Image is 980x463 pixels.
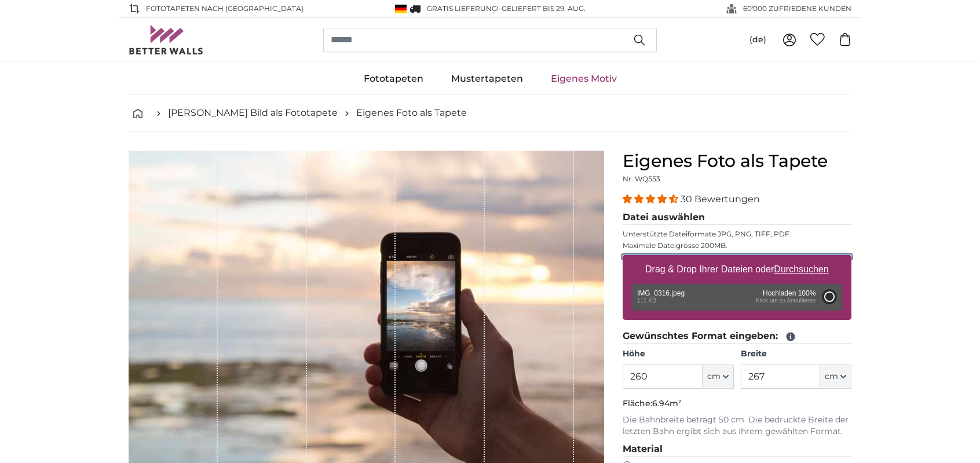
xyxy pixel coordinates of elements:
[427,4,499,13] span: GRATIS Lieferung!
[129,94,851,132] nav: breadcrumbs
[623,398,851,410] p: Fläche:
[356,106,467,120] a: Eigenes Foto als Tapete
[623,241,851,250] p: Maximale Dateigrösse 200MB.
[502,4,586,13] span: Geliefert bis 29. Aug.
[623,348,733,360] label: Höhe
[623,194,681,205] span: 4.33 stars
[820,364,851,389] button: cm
[623,151,851,172] h1: Eigenes Foto als Tapete
[129,25,204,54] img: Betterwalls
[703,364,734,389] button: cm
[681,194,760,205] span: 30 Bewertungen
[741,348,851,360] label: Breite
[743,3,851,14] span: 60'000 ZUFRIEDENE KUNDEN
[652,398,682,409] span: 6.94m²
[537,64,631,94] a: Eigenes Motiv
[623,329,851,344] legend: Gewünschtes Format eingeben:
[623,442,851,457] legend: Material
[623,229,851,239] p: Unterstützte Dateiformate JPG, PNG, TIFF, PDF.
[499,4,586,13] span: -
[623,174,660,183] span: Nr. WQ553
[623,414,851,438] p: Die Bahnbreite beträgt 50 cm. Die bedruckte Breite der letzten Bahn ergibt sich aus Ihrem gewählt...
[395,5,407,13] img: Deutschland
[146,3,303,14] span: Fototapeten nach [GEOGRAPHIC_DATA]
[825,371,838,382] span: cm
[641,258,833,281] label: Drag & Drop Ihrer Dateien oder
[168,106,338,120] a: [PERSON_NAME] Bild als Fototapete
[437,64,537,94] a: Mustertapeten
[623,210,851,225] legend: Datei auswählen
[707,371,721,382] span: cm
[774,264,829,274] u: Durchsuchen
[350,64,437,94] a: Fototapeten
[740,30,776,50] button: (de)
